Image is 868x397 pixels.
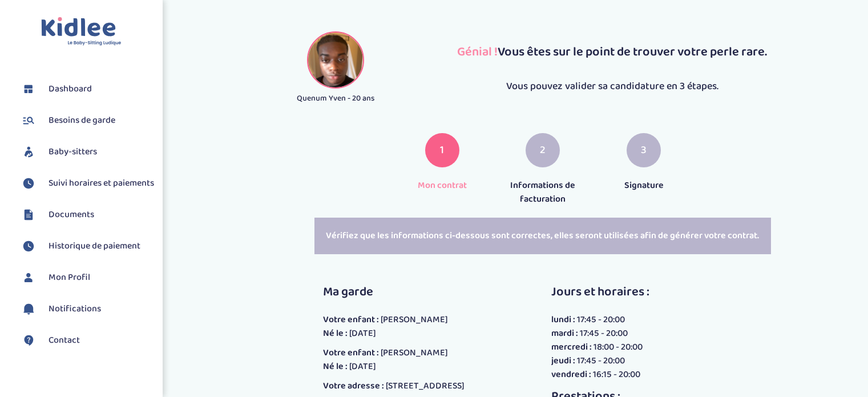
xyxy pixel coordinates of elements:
[49,239,140,253] span: Historique de paiement
[49,82,92,96] span: Dashboard
[274,93,396,105] p: Quenum Yven - 20 ans
[20,238,154,255] a: Historique de paiement
[551,326,578,340] span: mardi :
[593,367,640,382] span: 16:15 - 20:00
[20,206,154,223] a: Documents
[49,145,97,159] span: Baby-sitters
[540,142,546,159] span: 2
[323,359,348,374] span: Né le :
[20,143,37,161] img: babysitters.svg
[20,300,154,318] a: Notifications
[49,302,101,316] span: Notifications
[20,81,37,98] img: dashboard.svg
[551,354,575,368] span: jeudi :
[577,354,625,368] span: 17:45 - 20:00
[400,179,484,193] p: Mon contrat
[20,112,154,129] a: Besoins de garde
[49,334,80,347] span: Contact
[551,312,575,327] span: lundi :
[323,326,348,340] span: Né le :
[20,175,37,192] img: suivihoraire.svg
[20,269,154,286] a: Mon Profil
[49,177,154,190] span: Suivi horaires et paiements
[314,218,771,254] div: Vérifiez que les informations ci-dessous sont correctes, elles seront utilisées afin de générer v...
[349,359,376,374] span: [DATE]
[381,346,448,360] span: [PERSON_NAME]
[551,283,736,302] p: Jours et horaires :
[20,112,37,129] img: besoin.svg
[20,238,37,255] img: suivihoraire.svg
[20,206,37,223] img: documents.svg
[323,312,379,327] span: Votre enfant :
[386,379,465,393] span: [STREET_ADDRESS]
[323,379,384,393] span: Votre adresse :
[457,42,498,62] span: Génial !
[20,81,154,98] a: Dashboard
[413,43,812,62] p: Vous êtes sur le point de trouver votre perle rare.
[349,326,376,340] span: [DATE]
[49,208,94,222] span: Documents
[20,332,154,349] a: Contact
[41,17,122,46] img: logo.svg
[49,271,90,284] span: Mon Profil
[602,179,686,193] p: Signature
[641,142,647,159] span: 3
[20,300,37,318] img: notification.svg
[20,143,154,161] a: Baby-sitters
[49,114,115,127] span: Besoins de garde
[501,179,585,206] p: Informations de facturation
[580,326,628,340] span: 17:45 - 20:00
[323,283,465,302] p: Ma garde
[381,312,448,327] span: [PERSON_NAME]
[577,312,625,327] span: 17:45 - 20:00
[20,175,154,192] a: Suivi horaires et paiements
[440,142,444,159] span: 1
[551,340,592,354] span: mercredi :
[20,332,37,349] img: contact.svg
[594,340,643,354] span: 18:00 - 20:00
[551,367,591,382] span: vendredi :
[413,79,812,94] p: Vous pouvez valider sa candidature en 3 étapes.
[20,269,37,286] img: profil.svg
[323,346,379,360] span: Votre enfant :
